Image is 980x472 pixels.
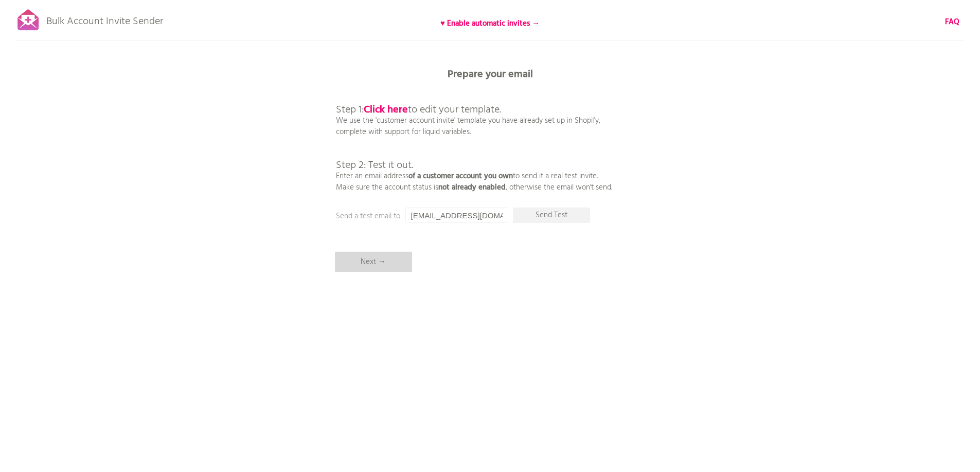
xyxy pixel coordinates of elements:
[335,252,412,272] p: Next →
[438,181,506,194] b: not already enabled
[513,207,590,223] p: Send Test
[336,211,542,222] p: Send a test email to
[336,102,501,118] span: Step 1: to edit your template.
[336,82,612,193] p: We use the 'customer account invite' template you have already set up in Shopify, complete with s...
[448,66,533,83] b: Prepare your email
[440,17,540,30] b: ♥ Enable automatic invites →
[945,16,959,28] b: FAQ
[46,6,163,32] p: Bulk Account Invite Sender
[945,16,959,28] a: FAQ
[336,157,413,174] span: Step 2: Test it out.
[364,102,408,118] a: Click here
[408,170,513,182] b: of a customer account you own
